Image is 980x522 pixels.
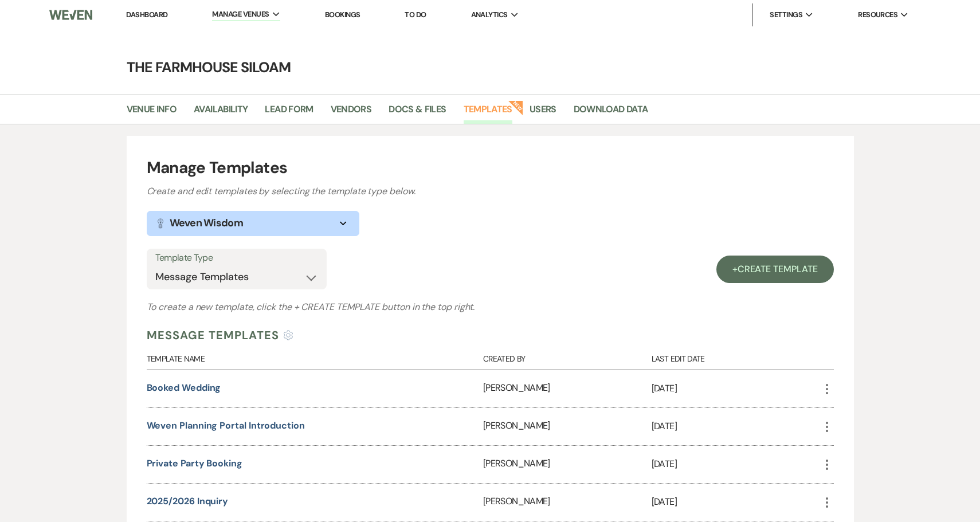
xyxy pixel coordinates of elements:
a: 2025/2026 Inquiry [147,495,229,507]
a: Dashboard [126,10,167,19]
p: [DATE] [652,494,820,509]
div: [PERSON_NAME] [483,446,652,483]
a: Vendors [331,102,372,124]
div: Template Name [147,344,484,370]
a: Download Data [574,102,648,124]
a: Docs & Files [389,102,446,124]
a: Lead Form [265,102,313,124]
span: Settings [770,9,802,21]
h3: To create a new template, click the button in the top right. [147,300,834,314]
div: Last Edit Date [652,344,820,370]
a: Weven Planning Portal Introduction [147,419,305,431]
h4: The FarmHouse Siloam [77,57,903,77]
p: [DATE] [652,419,820,434]
img: Weven Logo [49,3,93,27]
div: [PERSON_NAME] [483,408,652,445]
p: [DATE] [652,457,820,472]
h4: Message Templates [147,327,279,344]
h1: Manage Templates [147,156,834,180]
a: +Create Template [716,256,834,283]
span: Analytics [471,9,508,21]
a: Templates [464,102,512,124]
span: Manage Venues [212,9,269,20]
a: Venue Info [127,102,177,124]
label: Template Type [155,250,318,266]
a: Users [530,102,556,124]
a: To Do [405,10,426,19]
div: [PERSON_NAME] [483,484,652,521]
span: Create Template [738,263,818,275]
a: Private Party Booking [147,457,242,469]
h3: Create and edit templates by selecting the template type below. [147,185,834,198]
strong: New [508,99,524,115]
span: Resources [858,9,897,21]
button: Weven Wisdom [147,211,359,236]
p: [DATE] [652,381,820,396]
a: Bookings [325,10,360,19]
a: Booked Wedding [147,382,221,394]
div: Created By [483,344,652,370]
span: + Create Template [294,301,380,313]
div: [PERSON_NAME] [483,370,652,407]
a: Availability [194,102,248,124]
h1: Weven Wisdom [170,215,243,231]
